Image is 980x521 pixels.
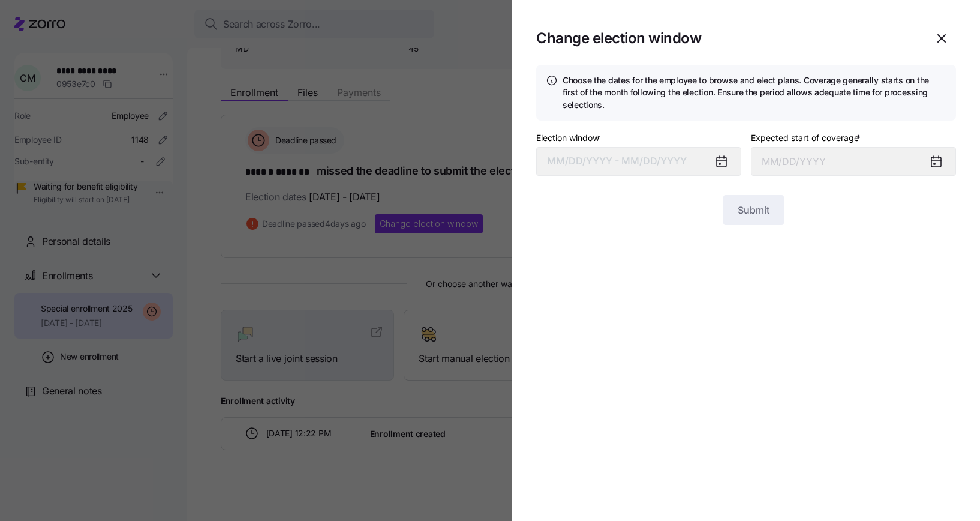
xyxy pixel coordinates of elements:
[563,74,946,111] h4: Choose the dates for the employee to browse and elect plans. Coverage generally starts on the fir...
[547,155,687,167] span: MM/DD/YYYY - MM/DD/YYYY
[723,195,784,225] button: Submit
[536,131,603,145] label: Election window
[536,147,741,176] button: MM/DD/YYYY - MM/DD/YYYY
[751,131,863,145] label: Expected start of coverage
[738,203,769,217] span: Submit
[536,29,922,47] h1: Change election window
[751,147,956,176] input: MM/DD/YYYY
